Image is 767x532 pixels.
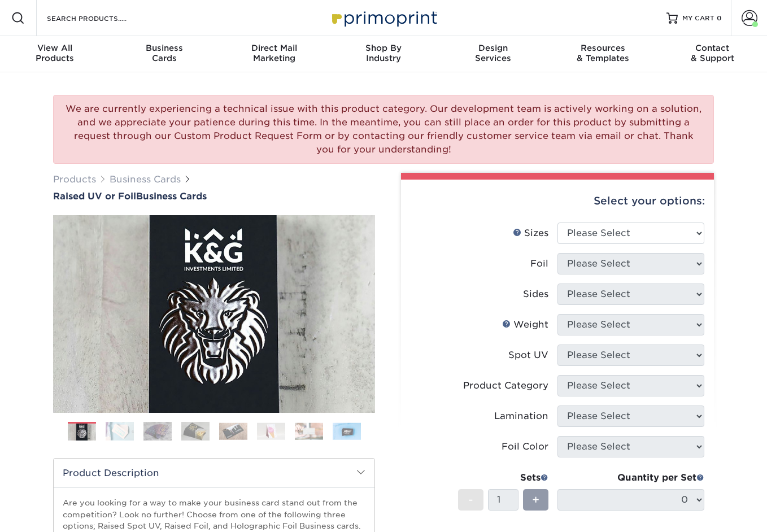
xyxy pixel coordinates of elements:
div: & Support [657,43,767,63]
img: Business Cards 03 [143,421,172,441]
img: Business Cards 07 [295,422,323,440]
div: Cards [110,43,219,63]
img: Business Cards 08 [333,422,361,440]
img: Business Cards 01 [68,418,96,446]
div: Foil Color [502,440,548,453]
a: Business Cards [110,174,181,185]
h2: Product Description [54,459,374,487]
a: BusinessCards [110,36,219,72]
div: Quantity per Set [557,471,704,485]
div: Services [438,43,548,63]
span: 0 [717,14,722,22]
span: Shop By [329,43,438,53]
a: DesignServices [438,36,548,72]
div: We are currently experiencing a technical issue with this product category. Our development team ... [53,95,714,164]
img: Primoprint [327,6,440,30]
a: Raised UV or FoilBusiness Cards [53,191,375,202]
div: Industry [329,43,438,63]
span: + [532,491,539,508]
div: Lamination [494,409,548,423]
div: & Templates [548,43,657,63]
a: Resources& Templates [548,36,657,72]
div: Sides [523,287,548,301]
a: Direct MailMarketing [219,36,329,72]
span: MY CART [682,14,714,23]
img: Business Cards 05 [219,422,247,440]
img: Raised UV or Foil 01 [53,153,375,475]
div: Spot UV [508,348,548,362]
a: Products [53,174,96,185]
h1: Business Cards [53,191,375,202]
div: Marketing [219,43,329,63]
img: Business Cards 06 [257,422,285,440]
div: Sizes [513,226,548,240]
a: Contact& Support [657,36,767,72]
input: SEARCH PRODUCTS..... [46,11,156,25]
div: Product Category [463,379,548,393]
div: Sets [458,471,548,485]
div: Weight [502,318,548,332]
span: Direct Mail [219,43,329,53]
span: - [468,491,473,508]
div: Select your options: [410,180,705,223]
a: Shop ByIndustry [329,36,438,72]
div: Foil [530,257,548,271]
span: Resources [548,43,657,53]
span: Raised UV or Foil [53,191,136,202]
span: Business [110,43,219,53]
span: Contact [657,43,767,53]
span: Design [438,43,548,53]
img: Business Cards 02 [106,421,134,441]
img: Business Cards 04 [181,421,210,441]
